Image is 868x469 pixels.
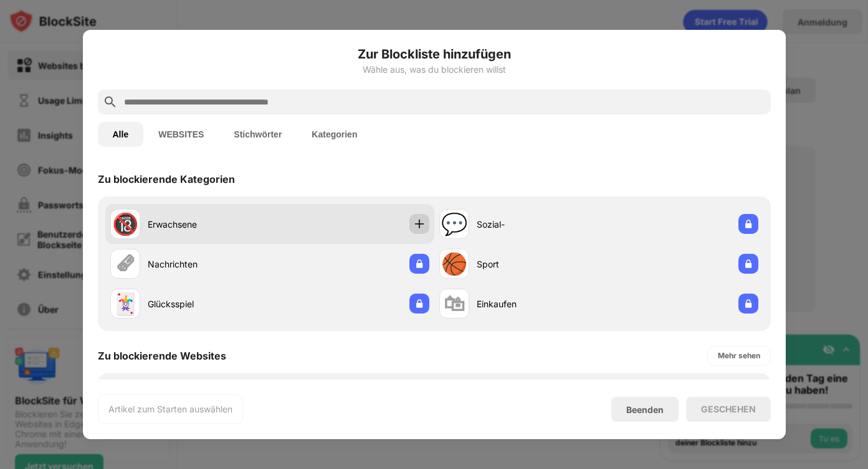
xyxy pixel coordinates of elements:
div: Nachrichten [148,258,270,271]
div: Sozial- [477,218,599,231]
div: Einkaufen [477,297,599,310]
button: Alle [98,122,144,147]
div: 🔞 [112,211,138,237]
div: Beenden [626,404,664,415]
button: Kategorien [297,122,372,147]
div: 🃏 [112,291,138,317]
img: search.svg [103,95,118,109]
div: 💬 [441,211,467,237]
div: Wähle aus, was du blockieren willst [98,65,771,75]
div: Zu blockierende Kategorien [98,173,235,185]
div: Mehr sehen [718,350,760,362]
div: 🏀 [441,251,467,277]
button: WEBSITES [143,122,219,147]
div: 🛍 [444,291,465,317]
div: Artikel zum Starten auswählen [108,403,232,416]
h6: Zur Blockliste hinzufügen [98,45,771,63]
button: Stichwörter [219,122,297,147]
div: 🗞 [115,251,136,277]
div: GESCHEHEN [701,404,756,414]
div: Erwachsene [148,218,270,231]
div: Glücksspiel [148,297,270,310]
div: Sport [477,258,599,271]
div: Zu blockierende Websites [98,350,226,362]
